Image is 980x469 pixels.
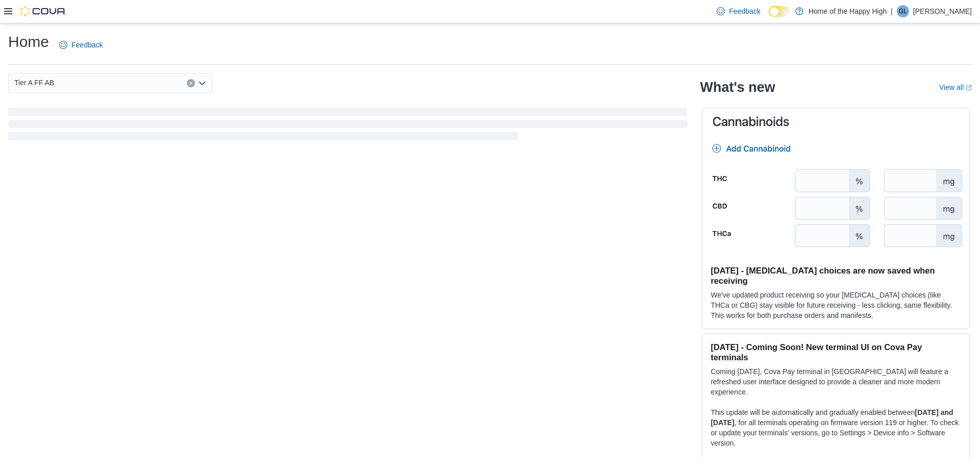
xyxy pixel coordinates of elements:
span: Feedback [729,6,760,16]
button: Open list of options [198,79,206,87]
p: This update will be automatically and gradually enabled between , for all terminals operating on ... [710,407,961,448]
span: Dark Mode [769,17,769,17]
strong: [DATE] and [DATE] [710,408,953,427]
span: GL [899,5,907,17]
button: Clear input [187,79,195,87]
span: Feedback [71,40,103,50]
p: Coming [DATE], Cova Pay terminal in [GEOGRAPHIC_DATA] will feature a refreshed user interface des... [710,366,961,397]
p: | [891,5,893,17]
span: Loading [8,110,688,142]
h3: [DATE] - Coming Soon! New terminal UI on Cova Pay terminals [710,342,961,362]
p: We've updated product receiving so your [MEDICAL_DATA] choices (like THCa or CBG) stay visible fo... [710,290,961,320]
svg: External link [966,85,972,91]
a: Feedback [55,35,107,55]
a: View allExternal link [939,83,972,91]
h2: What's new [700,79,775,95]
input: Dark Mode [769,6,790,17]
div: Ghazi Lewis [897,5,909,17]
img: Cova [20,6,66,16]
p: Home of the Happy High [808,5,887,17]
h1: Home [8,32,49,52]
span: Tier A FF AB [14,77,54,89]
h3: [DATE] - [MEDICAL_DATA] choices are now saved when receiving [710,265,961,286]
p: [PERSON_NAME] [913,5,972,17]
a: Feedback [713,1,764,21]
